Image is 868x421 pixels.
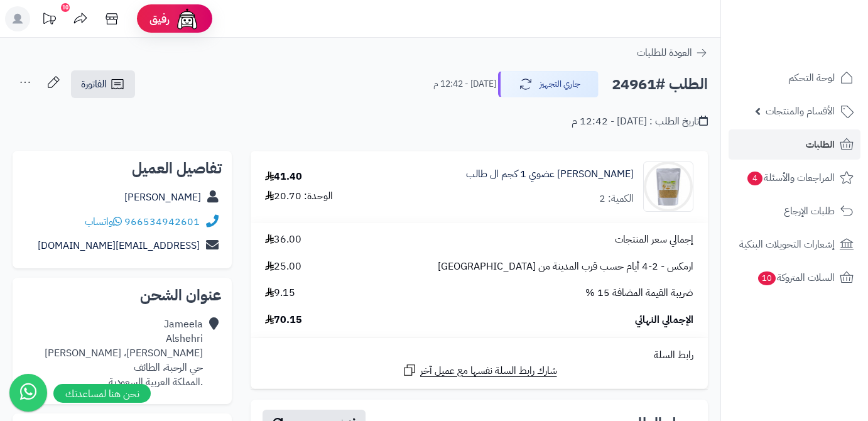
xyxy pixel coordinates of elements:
span: الفاتورة [81,77,107,92]
h2: تفاصيل العميل [23,161,222,176]
a: [EMAIL_ADDRESS][DOMAIN_NAME] [38,238,200,253]
span: ضريبة القيمة المضافة 15 % [585,286,693,300]
img: logo-2.png [783,30,856,56]
span: 9.15 [265,286,295,300]
small: [DATE] - 12:42 م [433,78,496,90]
a: شارك رابط السلة نفسها مع عميل آخر [402,363,557,378]
span: 25.00 [265,260,301,274]
a: 966534942601 [124,214,200,229]
img: 1685016937-rFPJgflA4HjKITA6MwbVnCwVZZzYgbqWdaiJMXTh-90x90.jpg [644,161,693,212]
span: رفيق [149,11,170,26]
span: الإجمالي النهائي [635,313,693,327]
span: 36.00 [265,232,301,247]
span: إشعارات التحويلات البنكية [739,236,835,253]
span: لوحة التحكم [788,69,835,87]
span: المراجعات والأسئلة [746,169,835,187]
div: 41.40 [265,170,302,184]
a: [PERSON_NAME] عضوي 1 كجم ال طالب [466,167,634,182]
a: إشعارات التحويلات البنكية [729,229,860,260]
img: ai-face.png [175,6,200,31]
span: إجمالي سعر المنتجات [615,232,693,247]
span: الطلبات [806,136,835,153]
a: [PERSON_NAME] [124,190,201,205]
div: رابط السلة [256,348,703,363]
a: السلات المتروكة10 [729,263,860,293]
h2: عنوان الشحن [23,288,222,303]
a: العودة للطلبات [637,45,708,60]
a: طلبات الإرجاع [729,196,860,226]
div: Jameela Alshehri [PERSON_NAME]، [PERSON_NAME] حي الرحبة، الطائف .المملكة العربية السعودية [45,317,203,389]
span: 10 [758,271,776,285]
a: واتساب [85,214,122,229]
h2: الطلب #24961 [612,72,708,97]
span: 4 [747,172,762,185]
span: ارمكس - 2-4 أيام حسب قرب المدينة من [GEOGRAPHIC_DATA] [438,260,693,274]
a: المراجعات والأسئلة4 [729,163,860,193]
div: 10 [61,3,70,12]
div: تاريخ الطلب : [DATE] - 12:42 م [572,114,708,129]
div: الوحدة: 20.70 [265,189,333,204]
a: الفاتورة [71,70,135,98]
span: طلبات الإرجاع [784,202,835,220]
span: السلات المتروكة [757,269,835,287]
span: شارك رابط السلة نفسها مع عميل آخر [420,364,557,378]
span: 70.15 [265,313,302,327]
a: تحديثات المنصة [33,6,65,35]
a: لوحة التحكم [729,63,860,93]
div: الكمية: 2 [599,192,634,206]
button: جاري التجهيز [498,71,599,97]
a: الطلبات [729,129,860,160]
span: الأقسام والمنتجات [766,102,835,120]
span: العودة للطلبات [637,45,692,60]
